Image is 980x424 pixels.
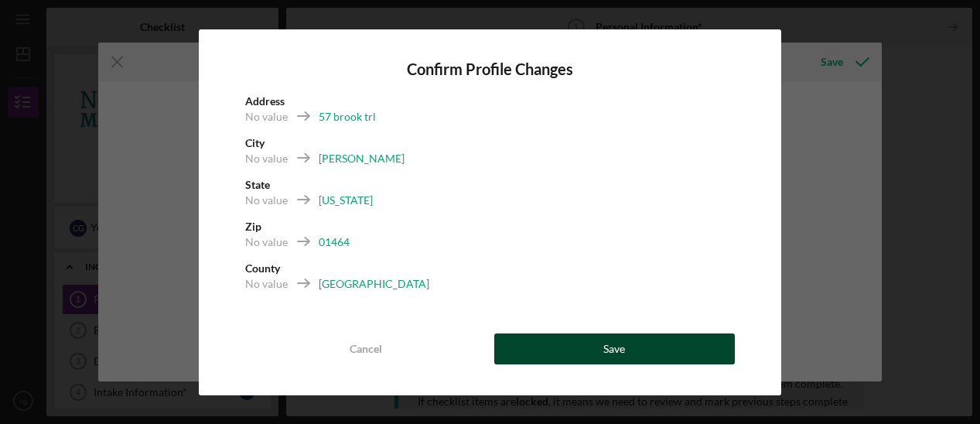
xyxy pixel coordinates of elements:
div: 57 brook trl [319,109,376,125]
b: Address [245,94,285,108]
div: [PERSON_NAME] [319,151,405,166]
div: No value [245,276,288,292]
div: No value [245,109,288,125]
div: [GEOGRAPHIC_DATA] [319,276,429,292]
div: No value [245,234,288,250]
b: State [245,178,270,191]
h4: Confirm Profile Changes [245,60,736,78]
button: Save [494,333,736,364]
div: [US_STATE] [319,193,373,208]
b: County [245,262,280,275]
b: City [245,136,265,149]
div: No value [245,151,288,166]
div: 01464 [319,234,350,250]
div: Cancel [350,333,382,364]
b: Zip [245,220,261,233]
div: Save [603,333,625,364]
div: No value [245,193,288,208]
button: Cancel [245,333,487,364]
